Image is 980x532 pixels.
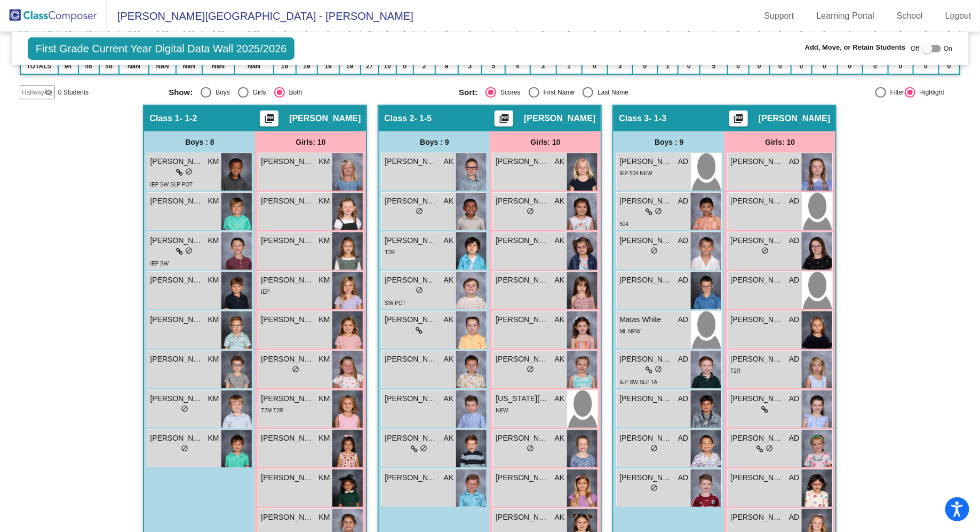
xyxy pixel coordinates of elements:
[261,235,314,246] span: [PERSON_NAME]
[759,113,830,124] span: [PERSON_NAME]
[261,393,314,404] span: [PERSON_NAME]
[107,7,413,25] span: [PERSON_NAME][GEOGRAPHIC_DATA] - [PERSON_NAME]
[619,314,673,325] span: Matas White
[678,235,688,246] span: AD
[619,328,641,334] span: ML NEW
[582,58,608,74] td: 0
[700,58,728,74] td: 5
[530,58,556,74] td: 3
[608,58,633,74] td: 3
[498,113,511,128] mat-icon: picture_as_pdf
[208,393,219,404] span: KM
[555,275,565,286] span: AK
[318,433,330,444] span: KM
[495,111,513,127] button: Print Students Details
[150,195,203,207] span: [PERSON_NAME] [PERSON_NAME]
[150,156,203,167] span: [PERSON_NAME]
[444,354,454,365] span: AK
[791,58,812,74] td: 0
[208,354,219,365] span: KM
[180,113,197,124] span: - 1-2
[730,393,784,404] span: [PERSON_NAME]
[58,88,89,97] span: 0 Students
[730,195,784,207] span: [PERSON_NAME]
[730,354,784,365] span: [PERSON_NAME]
[756,7,803,25] a: Support
[730,235,784,246] span: [PERSON_NAME]
[555,472,565,483] span: AK
[524,113,595,124] span: [PERSON_NAME]
[886,88,905,97] div: Filter
[261,314,314,325] span: [PERSON_NAME]
[808,7,883,25] a: Learning Portal
[614,131,724,153] div: Boys : 9
[444,314,454,325] span: AK
[913,58,938,74] td: 0
[496,156,549,167] span: [PERSON_NAME]
[169,88,193,97] span: Show:
[789,472,799,483] span: AD
[678,195,688,207] span: AD
[555,433,565,444] span: AK
[678,354,688,365] span: AD
[678,275,688,286] span: AD
[649,113,667,124] span: - 1-3
[729,111,748,127] button: Print Students Details
[619,393,673,404] span: [PERSON_NAME]
[285,88,302,97] div: Both
[176,58,202,74] td: NaN
[730,472,784,483] span: [PERSON_NAME]
[185,247,193,254] span: do_not_disturb_alt
[789,354,799,365] span: AD
[939,58,960,74] td: 0
[384,113,414,124] span: Class 2
[292,365,299,373] span: do_not_disturb_alt
[789,393,799,404] span: AD
[318,472,330,483] span: KM
[730,314,784,325] span: [PERSON_NAME]
[415,113,432,124] span: - 1-5
[888,7,931,25] a: School
[119,58,149,74] td: NaN
[789,235,799,246] span: AD
[555,156,565,167] span: AK
[420,444,427,452] span: do_not_disturb_alt
[385,393,438,404] span: [PERSON_NAME]
[202,58,235,74] td: NaN
[255,131,366,153] div: Girls: 10
[496,314,549,325] span: [PERSON_NAME]
[658,58,679,74] td: 1
[361,58,379,74] td: 27
[261,433,314,444] span: [PERSON_NAME]
[385,275,438,286] span: [PERSON_NAME] [PERSON_NAME]
[318,156,330,167] span: KM
[655,365,662,373] span: do_not_disturb_alt
[385,195,438,207] span: [PERSON_NAME]
[678,314,688,325] span: AD
[150,235,203,246] span: [PERSON_NAME]
[789,195,799,207] span: AD
[416,207,423,215] span: do_not_disturb_alt
[766,444,773,452] span: do_not_disturb_alt
[838,58,863,74] td: 0
[915,88,945,97] div: Highlight
[185,168,193,175] span: do_not_disturb_alt
[655,207,662,215] span: do_not_disturb_alt
[619,113,649,124] span: Class 3
[789,314,799,325] span: AD
[150,354,203,365] span: [PERSON_NAME]
[789,433,799,444] span: AD
[527,444,534,452] span: do_not_disturb_alt
[318,195,330,207] span: KM
[555,195,565,207] span: AK
[296,58,317,74] td: 19
[482,58,505,74] td: 5
[496,235,549,246] span: [PERSON_NAME]
[789,512,799,523] span: AD
[496,393,549,404] span: [US_STATE][PERSON_NAME]
[58,58,78,74] td: 94
[396,58,413,74] td: 0
[732,113,745,128] mat-icon: picture_as_pdf
[263,113,276,128] mat-icon: picture_as_pdf
[181,444,188,452] span: do_not_disturb_alt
